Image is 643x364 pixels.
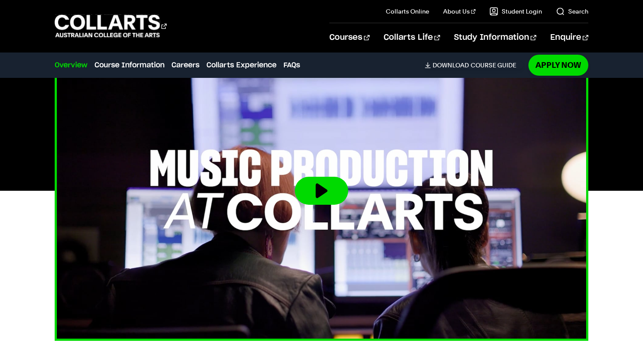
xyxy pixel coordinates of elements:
a: DownloadCourse Guide [425,61,523,69]
a: Courses [329,23,369,52]
a: Enquire [550,23,588,52]
a: Careers [171,60,199,70]
a: Collarts Online [386,7,429,16]
a: FAQs [283,60,300,70]
a: Student Login [489,7,542,16]
a: Course Information [94,60,164,70]
a: Search [556,7,588,16]
a: Apply Now [528,55,588,75]
a: Collarts Experience [206,60,276,70]
a: Collarts Life [384,23,440,52]
a: Study Information [454,23,536,52]
div: Go to homepage [55,14,167,38]
a: About Us [443,7,475,16]
span: Download [433,61,469,69]
a: Overview [55,60,87,70]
